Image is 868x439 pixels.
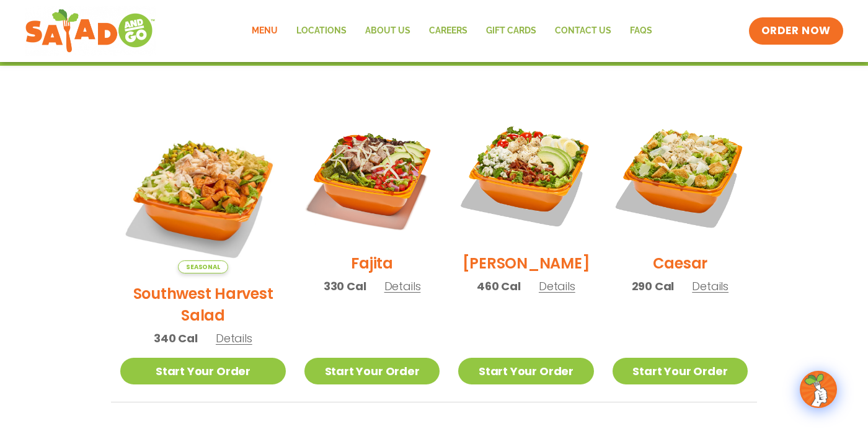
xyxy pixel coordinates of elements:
span: 290 Cal [632,278,675,295]
a: FAQs [621,17,662,45]
span: Details [692,278,728,294]
a: Start Your Order [458,358,593,384]
img: Product photo for Caesar Salad [613,108,748,243]
img: Product photo for Cobb Salad [458,108,593,243]
span: 460 Cal [477,278,521,295]
span: Details [216,330,252,346]
a: Start Your Order [120,358,286,384]
h2: Southwest Harvest Salad [120,283,286,326]
h2: Fajita [351,252,393,274]
span: 330 Cal [324,278,366,295]
a: Locations [287,17,356,45]
a: About Us [356,17,420,45]
span: Seasonal [178,260,228,273]
a: GIFT CARDS [477,17,546,45]
a: ORDER NOW [749,17,843,45]
nav: Menu [242,17,662,45]
img: wpChatIcon [801,372,836,407]
a: Menu [242,17,287,45]
h2: Caesar [653,252,708,274]
img: Product photo for Southwest Harvest Salad [120,108,286,273]
a: Start Your Order [613,358,748,384]
h2: [PERSON_NAME] [463,252,590,274]
a: Contact Us [546,17,621,45]
span: ORDER NOW [761,24,831,38]
a: Start Your Order [304,358,440,384]
a: Careers [420,17,477,45]
span: Details [384,278,421,294]
img: Product photo for Fajita Salad [304,108,440,243]
span: 340 Cal [154,330,198,347]
img: new-SAG-logo-768×292 [25,6,156,56]
span: Details [539,278,575,294]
